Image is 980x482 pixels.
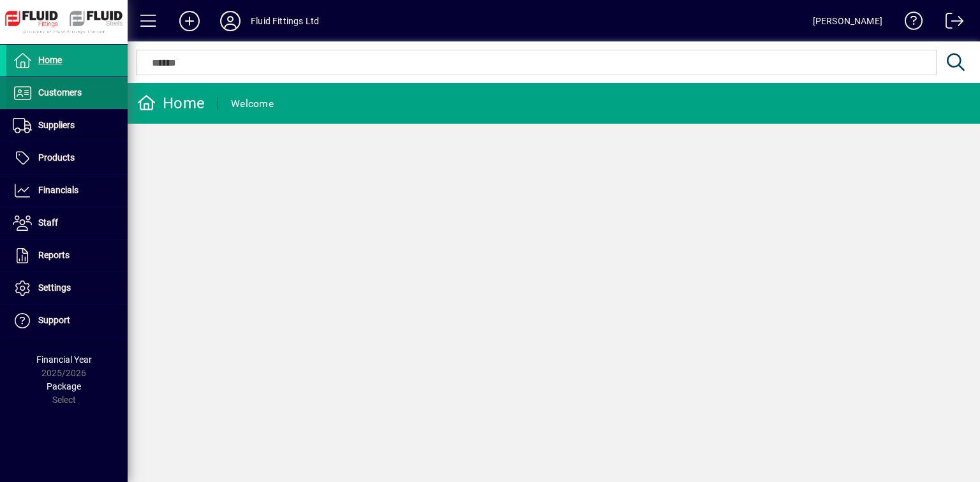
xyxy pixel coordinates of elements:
[6,207,128,239] a: Staff
[38,250,70,260] span: Reports
[38,315,70,325] span: Support
[6,305,128,337] a: Support
[6,175,128,207] a: Financials
[6,110,128,142] a: Suppliers
[210,10,251,33] button: Profile
[38,87,82,98] span: Customers
[38,152,75,163] span: Products
[38,55,62,65] span: Home
[38,282,71,293] span: Settings
[251,11,319,31] div: Fluid Fittings Ltd
[6,77,128,109] a: Customers
[6,142,128,174] a: Products
[813,11,882,31] div: [PERSON_NAME]
[38,120,75,130] span: Suppliers
[36,354,92,365] span: Financial Year
[38,217,58,228] span: Staff
[936,3,964,44] a: Logout
[137,93,205,113] div: Home
[47,381,81,391] span: Package
[6,272,128,304] a: Settings
[895,3,923,44] a: Knowledge Base
[169,10,210,33] button: Add
[6,240,128,272] a: Reports
[38,185,78,195] span: Financials
[231,94,274,114] div: Welcome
